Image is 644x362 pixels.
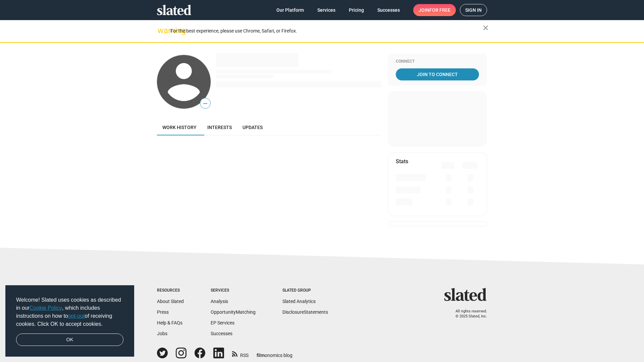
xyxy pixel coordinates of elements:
[460,4,487,16] a: Sign in
[211,320,234,325] a: EP Services
[482,24,490,32] mat-icon: close
[157,288,184,293] div: Resources
[282,288,328,293] div: Slated Group
[207,125,232,130] span: Interests
[211,299,228,304] a: Analysis
[257,353,265,358] span: film
[162,125,197,130] span: Work history
[396,158,408,165] mat-card-title: Stats
[170,26,483,36] div: For the best experience, please use Chrome, Safari, or Firefox.
[157,309,169,315] a: Press
[200,99,210,108] span: —
[237,119,268,135] a: Updates
[377,4,400,16] span: Successes
[232,348,249,359] a: RSS
[282,299,316,304] a: Slated Analytics
[317,4,335,16] span: Services
[158,26,166,35] mat-icon: warning
[448,309,487,319] p: All rights reserved. © 2025 Slated, Inc.
[396,68,479,80] a: Join To Connect
[271,4,309,16] a: Our Platform
[419,4,450,16] span: Join
[282,309,328,315] a: DisclosureStatements
[413,4,456,16] a: Joinfor free
[257,347,292,359] a: filmonomics blog
[157,320,182,325] a: Help & FAQs
[372,4,405,16] a: Successes
[396,59,479,64] div: Connect
[343,4,369,16] a: Pricing
[16,296,123,328] span: Welcome! Slated uses cookies as described in our , which includes instructions on how to of recei...
[397,68,478,80] span: Join To Connect
[157,331,167,336] a: Jobs
[429,4,450,16] span: for free
[211,309,256,315] a: OpportunityMatching
[465,4,482,16] span: Sign in
[202,119,237,135] a: Interests
[157,299,184,304] a: About Slated
[276,4,304,16] span: Our Platform
[68,313,85,319] a: opt-out
[16,334,123,346] a: dismiss cookie message
[243,125,263,130] span: Updates
[30,305,62,311] a: Cookie Policy
[349,4,364,16] span: Pricing
[157,119,202,135] a: Work history
[5,285,134,357] div: cookieconsent
[211,288,256,293] div: Services
[211,331,232,336] a: Successes
[312,4,341,16] a: Services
